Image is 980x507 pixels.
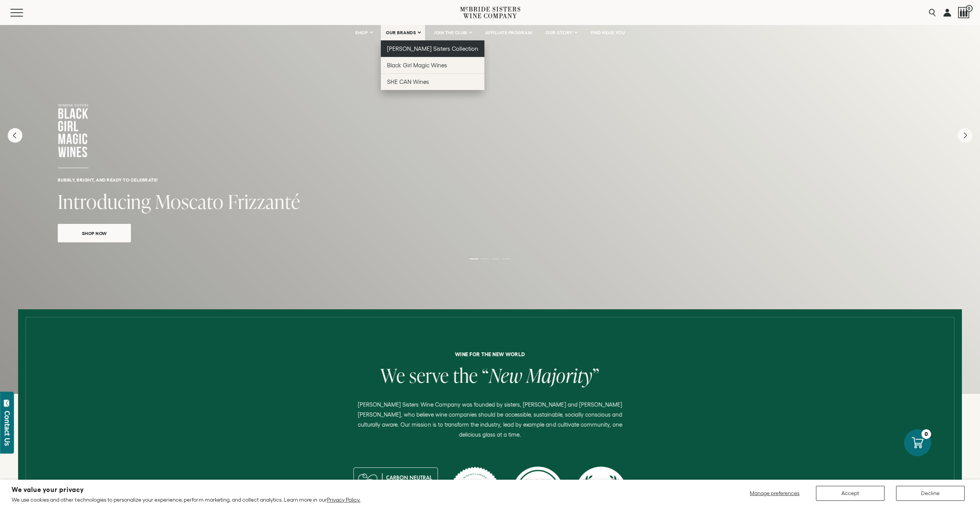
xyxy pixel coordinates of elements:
p: We use cookies and other technologies to personalize your experience, perform marketing, and coll... [12,496,360,503]
a: OUR BRANDS [381,25,425,40]
h2: We value your privacy [12,487,360,493]
span: Black Girl Magic Wines [387,62,447,68]
li: Page dot 1 [470,259,478,259]
span: Shop Now [69,229,121,238]
li: Page dot 2 [481,259,489,259]
span: 0 [966,5,973,12]
span: serve [409,362,449,389]
span: the [453,362,478,389]
span: Majority [526,362,592,389]
button: Manage preferences [745,486,804,501]
a: SHE CAN Wines [381,73,484,90]
div: 0 [921,429,931,439]
a: JOIN THE CLUB [429,25,476,40]
span: OUR STORY [546,30,573,35]
li: Page dot 4 [502,259,511,259]
span: SHE CAN Wines [387,78,429,85]
p: [PERSON_NAME] Sisters Wine Company was founded by sisters, [PERSON_NAME] and [PERSON_NAME] [PERSO... [350,400,629,440]
a: Shop Now [58,224,131,242]
a: OUR STORY [541,25,582,40]
span: OUR BRANDS [386,30,416,35]
span: Frizzanté [228,188,300,215]
a: AFFILIATE PROGRAM [480,25,537,40]
a: Privacy Policy. [327,497,360,503]
a: FIND NEAR YOU [586,25,630,40]
span: ” [593,362,600,389]
span: [PERSON_NAME] Sisters Collection [387,45,478,52]
span: Moscato [155,188,224,215]
a: SHOP [350,25,377,40]
button: Previous [8,128,22,143]
h6: Wine for the new world [199,352,781,357]
span: FIND NEAR YOU [591,30,625,35]
button: Accept [816,486,885,501]
h6: Bubbly, bright, and ready to celebrate! [58,177,922,182]
span: AFFILIATE PROGRAM [485,30,532,35]
a: [PERSON_NAME] Sisters Collection [381,40,484,57]
span: “ [482,362,489,389]
span: We [380,362,405,389]
div: Contact Us [3,411,11,446]
span: SHOP [355,30,368,35]
span: JOIN THE CLUB [434,30,467,35]
a: Black Girl Magic Wines [381,57,484,73]
li: Page dot 3 [491,259,500,259]
button: Decline [896,486,965,501]
button: Mobile Menu Trigger [10,9,38,17]
span: Manage preferences [750,490,799,496]
span: Introducing [58,188,151,215]
button: Next [958,128,972,143]
span: New [489,362,523,389]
